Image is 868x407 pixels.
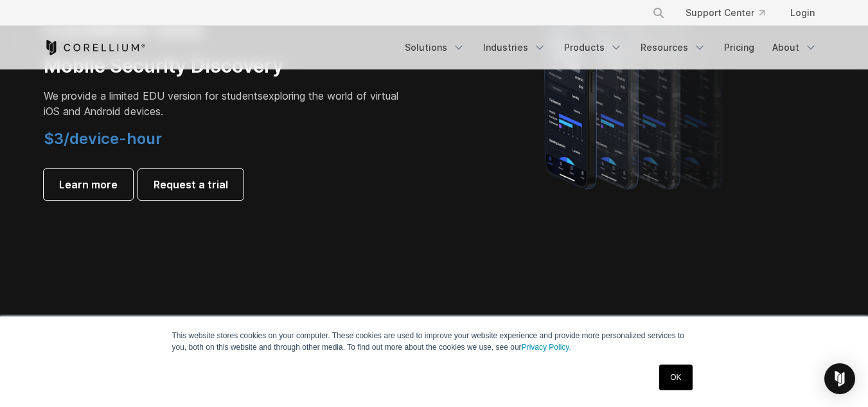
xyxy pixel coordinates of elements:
div: Navigation Menu [397,36,825,59]
span: Learn more [59,177,118,192]
button: Search [647,1,670,24]
a: Industries [475,36,554,59]
a: Request a trial [138,169,244,200]
a: Resources [633,36,714,59]
a: Products [556,36,630,59]
p: This website stores cookies on your computer. These cookies are used to improve your website expe... [172,330,696,353]
a: OK [659,365,692,390]
span: We provide a limited EDU version for students [44,89,263,102]
div: Navigation Menu [637,1,825,24]
span: $3/device-hour [44,129,162,148]
a: Support Center [675,1,775,24]
a: Corellium Home [44,40,146,55]
a: Privacy Policy. [522,343,571,352]
span: Request a trial [154,177,228,192]
div: Open Intercom Messenger [824,363,855,394]
a: Login [780,1,825,24]
a: Pricing [716,36,762,59]
a: About [765,36,825,59]
p: exploring the world of virtual iOS and Android devices. [44,88,403,119]
a: Solutions [397,36,473,59]
a: Learn more [44,169,133,200]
